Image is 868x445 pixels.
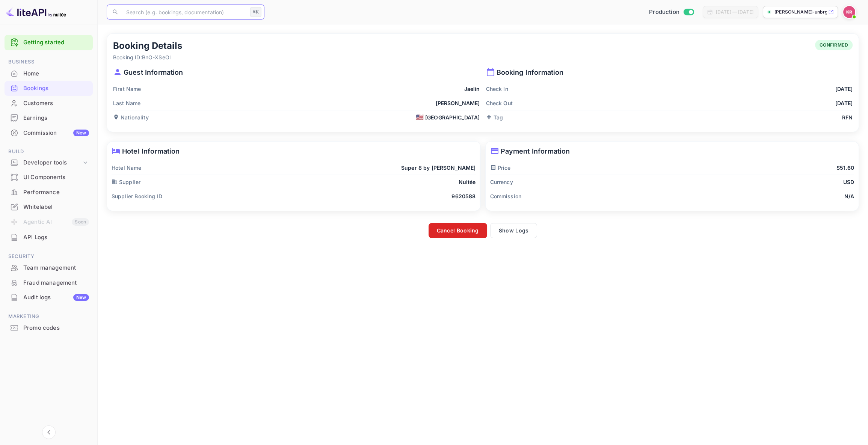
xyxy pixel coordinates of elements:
a: Audit logsNew [5,290,93,304]
div: Fraud management [5,276,93,290]
span: Security [5,252,93,261]
a: Bookings [5,81,93,95]
p: Hotel Information [112,146,476,156]
a: Customers [5,96,93,110]
button: Cancel Booking [429,223,487,238]
div: [GEOGRAPHIC_DATA] [416,113,480,121]
p: [PERSON_NAME]-unbrg.[PERSON_NAME]... [774,9,827,15]
div: Performance [5,185,93,200]
div: Bookings [5,81,93,96]
p: Check In [486,85,508,93]
div: Whitelabel [23,203,89,211]
p: Jaelin [464,85,480,93]
div: Performance [23,188,89,197]
button: Show Logs [490,223,537,238]
p: Price [490,164,511,172]
p: Check Out [486,99,513,107]
p: Nationality [113,113,149,121]
div: Promo codes [5,321,93,335]
div: API Logs [23,233,89,242]
span: Production [649,8,679,17]
div: Customers [23,99,89,108]
div: Developer tools [23,158,82,167]
span: 🇺🇸 [416,114,424,121]
p: [PERSON_NAME] [436,99,480,107]
div: [DATE] — [DATE] [716,9,753,15]
div: Home [23,69,89,78]
div: API Logs [5,230,93,245]
div: Audit logs [23,293,89,302]
p: 9620588 [451,192,476,200]
img: LiteAPI logo [6,6,66,18]
p: Supplier Booking ID [112,192,162,200]
div: UI Components [23,173,89,182]
p: Hotel Name [112,164,142,172]
p: Booking ID: BnO-XSeOl [113,53,182,61]
div: Getting started [5,35,93,50]
div: New [73,130,89,136]
p: RFN [842,113,853,121]
a: Team management [5,261,93,275]
div: Developer tools [5,156,93,169]
img: Kobus Roux [843,6,855,18]
div: ⌘K [250,7,261,17]
button: Collapse navigation [42,425,56,439]
p: Nuitée [459,178,476,186]
div: Bookings [23,84,89,93]
a: UI Components [5,170,93,184]
p: Guest Information [113,67,480,77]
div: Earnings [5,111,93,125]
a: Promo codes [5,321,93,335]
p: $51.60 [836,164,854,172]
p: USD [843,178,854,186]
a: Whitelabel [5,200,93,214]
div: Home [5,66,93,81]
div: Audit logsNew [5,290,93,305]
h5: Booking Details [113,40,182,52]
p: [DATE] [835,85,853,93]
p: Payment Information [490,146,854,156]
p: Currency [490,178,513,186]
div: Commission [23,129,89,137]
a: Getting started [23,38,89,47]
span: Build [5,148,93,156]
span: Business [5,58,93,66]
p: First Name [113,85,141,93]
p: Tag [486,113,503,121]
p: Commission [490,192,522,200]
div: UI Components [5,170,93,185]
div: Earnings [23,114,89,122]
div: Switch to Sandbox mode [646,8,697,17]
a: Performance [5,185,93,199]
p: Booking Information [486,67,853,77]
a: Fraud management [5,276,93,290]
p: Supplier [112,178,140,186]
p: N/A [844,192,854,200]
div: Fraud management [23,279,89,287]
a: CommissionNew [5,126,93,140]
input: Search (e.g. bookings, documentation) [122,5,247,20]
p: [DATE] [835,99,853,107]
div: Team management [5,261,93,275]
a: Earnings [5,111,93,125]
a: Home [5,66,93,80]
div: Team management [23,264,89,272]
p: Last Name [113,99,140,107]
div: Whitelabel [5,200,93,214]
span: CONFIRMED [815,42,853,48]
div: CommissionNew [5,126,93,140]
p: Super 8 by [PERSON_NAME] [401,164,476,172]
div: Promo codes [23,324,89,332]
div: Customers [5,96,93,111]
a: API Logs [5,230,93,244]
div: New [73,294,89,301]
span: Marketing [5,312,93,321]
